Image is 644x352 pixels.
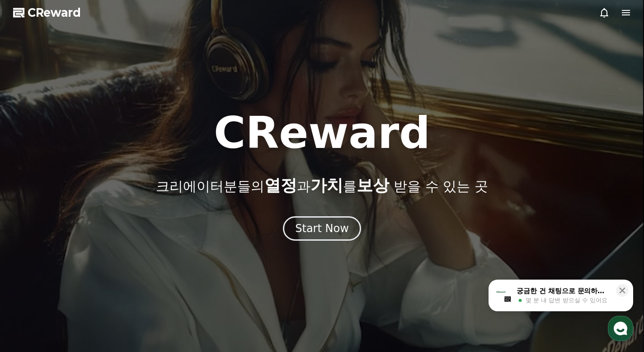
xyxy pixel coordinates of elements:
[357,176,389,195] span: 보상
[310,176,343,195] span: 가치
[283,216,361,241] button: Start Now
[156,176,488,195] p: 크리에이터분들의 과 를 받을 수 있는 곳
[214,111,430,155] h1: CReward
[28,5,81,20] span: CReward
[295,221,349,236] div: Start Now
[13,5,81,20] a: CReward
[264,176,297,195] span: 열정
[283,225,361,234] a: Start Now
